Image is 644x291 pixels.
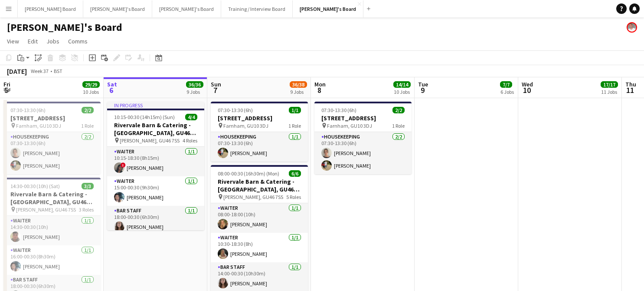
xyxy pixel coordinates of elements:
span: 14:30-00:30 (10h) (Sat) [10,183,60,189]
app-card-role: Waiter1/116:00-00:30 (8h30m)[PERSON_NAME] [3,245,101,275]
span: 9 [417,85,428,95]
span: 4 Roles [183,137,197,144]
span: 11 [624,85,636,95]
app-card-role: Housekeeping2/207:30-13:30 (6h)[PERSON_NAME][PERSON_NAME] [3,132,101,174]
div: 9 Jobs [186,89,203,95]
span: 1 Role [288,122,301,129]
span: 07:30-13:30 (6h) [10,107,46,113]
span: 6 [106,85,117,95]
span: 07:30-13:30 (6h) [321,107,356,113]
span: Mon [314,80,326,88]
span: 6/6 [289,170,301,177]
span: Farnham, GU10 3DJ [327,122,372,129]
span: Tue [418,80,428,88]
h3: [STREET_ADDRESS] [211,114,308,122]
span: 5 [2,85,10,95]
div: 10 Jobs [83,89,99,95]
div: 10 Jobs [394,89,410,95]
span: Wed [522,80,533,88]
span: 29/29 [82,81,100,88]
app-job-card: 07:30-13:30 (6h)2/2[STREET_ADDRESS] Farnham, GU10 3DJ1 RoleHousekeeping2/207:30-13:30 (6h)[PERSON... [3,102,101,174]
app-job-card: In progress10:15-00:30 (14h15m) (Sun)4/4Rivervale Barn & Catering - [GEOGRAPHIC_DATA], GU46 7SS [... [107,102,204,230]
h3: [STREET_ADDRESS] [314,114,412,122]
h3: Rivervale Barn & Catering - [GEOGRAPHIC_DATA], GU46 7SS [107,121,204,137]
span: Fri [3,80,10,88]
app-card-role: Housekeeping1/107:30-13:30 (6h)[PERSON_NAME] [211,132,308,162]
div: In progress [107,102,204,109]
h1: [PERSON_NAME]'s Board [7,21,122,34]
div: 11 Jobs [601,89,618,95]
span: ! [121,162,126,168]
span: 14/14 [393,81,411,88]
span: 08:00-00:30 (16h30m) (Mon) [218,170,279,177]
span: 4/4 [185,114,197,120]
button: [PERSON_NAME]'s Board [152,0,221,17]
div: BST [54,68,62,74]
h3: Rivervale Barn & Catering - [GEOGRAPHIC_DATA], GU46 7SS [211,178,308,193]
app-card-role: Housekeeping2/207:30-13:30 (6h)[PERSON_NAME][PERSON_NAME] [314,132,412,174]
button: [PERSON_NAME]'s Board [83,0,152,17]
span: 1/1 [289,107,301,113]
span: Farnham, GU10 3DJ [16,122,61,129]
button: [PERSON_NAME]'s Board [293,0,363,17]
span: 17/17 [601,81,618,88]
div: [DATE] [7,67,27,76]
app-card-role: Waiter1/115:00-00:30 (9h30m)[PERSON_NAME] [107,176,204,206]
span: 7 [209,85,221,95]
h3: Rivervale Barn & Catering - [GEOGRAPHIC_DATA], GU46 7SS [3,190,101,206]
span: 07:30-13:30 (6h) [218,107,253,113]
span: Comms [68,37,88,45]
app-job-card: 07:30-13:30 (6h)2/2[STREET_ADDRESS] Farnham, GU10 3DJ1 RoleHousekeeping2/207:30-13:30 (6h)[PERSON... [314,102,412,174]
button: Training / Interview Board [221,0,293,17]
a: Jobs [43,36,63,47]
h3: [STREET_ADDRESS] [3,114,101,122]
span: Sun [211,80,221,88]
app-card-role: Waiter1/108:00-18:00 (10h)[PERSON_NAME] [211,203,308,233]
span: 2/2 [392,107,405,113]
app-user-avatar: Jakub Zalibor [627,22,637,33]
span: Sat [107,80,117,88]
app-card-role: Waiter1/114:30-00:30 (10h)[PERSON_NAME] [3,216,101,245]
span: Jobs [46,37,59,45]
span: Week 37 [29,68,50,74]
span: Farnham, GU10 3DJ [223,122,268,129]
span: View [7,37,19,45]
span: 1 Role [81,122,94,129]
span: [PERSON_NAME], GU46 7SS [16,206,76,213]
span: 10:15-00:30 (14h15m) (Sun) [114,114,175,120]
span: Edit [28,37,38,45]
span: 36/36 [186,81,203,88]
button: [PERSON_NAME] Board [18,0,83,17]
span: 7/7 [500,81,512,88]
span: 3/3 [82,183,94,189]
span: 5 Roles [286,194,301,200]
span: [PERSON_NAME], GU46 7SS [223,194,283,200]
div: 9 Jobs [290,89,307,95]
app-card-role: BAR STAFF1/118:00-00:30 (6h30m)[PERSON_NAME] [107,206,204,235]
span: 36/38 [290,81,307,88]
a: Edit [24,36,41,47]
a: View [3,36,23,47]
div: 6 Jobs [500,89,514,95]
span: 2/2 [82,107,94,113]
a: Comms [65,36,91,47]
app-card-role: Waiter1/110:15-18:30 (8h15m)![PERSON_NAME] [107,147,204,176]
span: 3 Roles [79,206,94,213]
span: 1 Role [392,122,405,129]
span: Thu [625,80,636,88]
app-card-role: Waiter1/110:30-18:30 (8h)[PERSON_NAME] [211,233,308,262]
span: [PERSON_NAME], GU46 7SS [120,137,180,144]
app-job-card: 07:30-13:30 (6h)1/1[STREET_ADDRESS] Farnham, GU10 3DJ1 RoleHousekeeping1/107:30-13:30 (6h)[PERSON... [211,102,308,162]
span: 10 [520,85,533,95]
span: 8 [313,85,326,95]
